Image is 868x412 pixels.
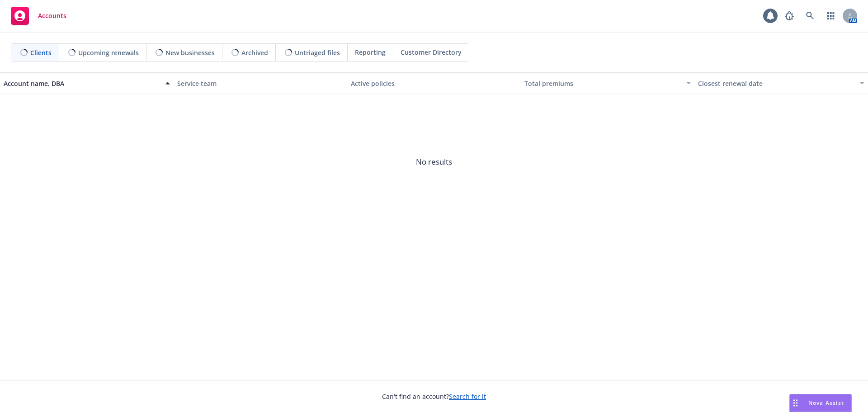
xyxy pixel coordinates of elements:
div: Active policies [351,79,517,88]
div: Service team [177,79,344,88]
a: Report a Bug [780,7,798,25]
div: Drag to move [790,394,801,412]
a: Search for it [449,392,486,401]
button: Service team [174,72,347,94]
button: Total premiums [521,72,694,94]
span: Nova Assist [808,399,844,407]
span: Customer Directory [401,47,462,57]
span: Upcoming renewals [78,48,139,57]
span: Clients [30,48,52,57]
div: Closest renewal date [698,79,854,88]
span: New businesses [165,48,215,57]
span: Archived [241,48,268,57]
a: Switch app [822,7,840,25]
div: Total premiums [524,79,681,88]
span: Untriaged files [295,48,340,57]
span: Accounts [38,12,66,19]
span: Can't find an account? [382,392,486,401]
button: Nova Assist [789,394,852,412]
button: Active policies [347,72,521,94]
button: Closest renewal date [694,72,868,94]
a: Accounts [7,3,70,28]
span: Reporting [355,47,386,57]
a: Search [801,7,819,25]
div: Account name, DBA [4,79,160,88]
